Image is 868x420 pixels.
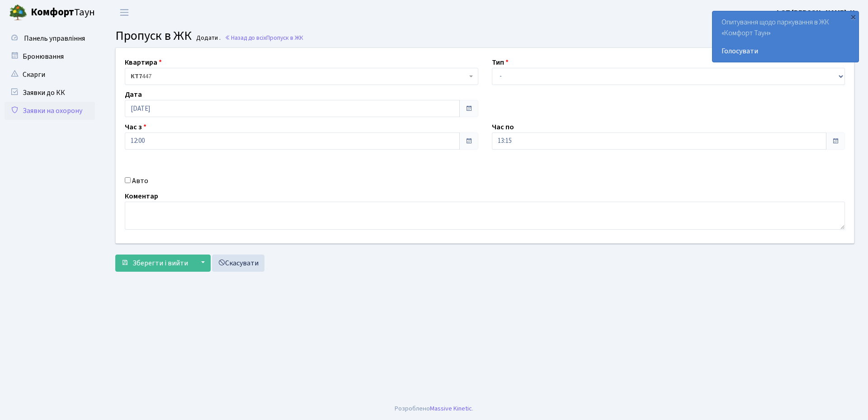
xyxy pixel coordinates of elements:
span: Таун [31,5,95,20]
div: Опитування щодо паркування в ЖК «Комфорт Таун» [712,11,859,62]
span: Зберегти і вийти [132,258,188,268]
a: Голосувати [722,46,849,57]
label: Час по [492,122,514,132]
div: Розроблено . [395,404,473,414]
span: <b>КТ7</b>&nbsp;&nbsp;&nbsp;447 [131,72,467,81]
a: Massive Kinetic [430,404,472,413]
label: Коментар [125,191,158,202]
button: Переключити навігацію [113,5,136,20]
b: КТ7 [131,72,142,81]
label: Час з [125,122,146,132]
label: Квартира [125,57,162,68]
a: Скасувати [212,255,264,272]
b: Комфорт [31,5,74,19]
label: Тип [492,57,509,68]
a: Заявки на охорону [5,102,95,120]
button: Зберегти і вийти [115,255,194,272]
b: ФОП [PERSON_NAME]. Н. [775,8,857,18]
div: × [849,12,858,21]
label: Авто [132,175,148,186]
a: Бронювання [5,47,95,66]
span: Пропуск в ЖК [115,27,192,45]
a: Заявки до КК [5,84,95,102]
a: ФОП [PERSON_NAME]. Н. [775,7,857,18]
span: <b>КТ7</b>&nbsp;&nbsp;&nbsp;447 [125,68,478,85]
label: Дата [125,89,142,100]
span: Панель управління [24,33,85,43]
a: Скарги [5,66,95,84]
a: Назад до всіхПропуск в ЖК [225,33,303,42]
span: Пропуск в ЖК [266,33,303,42]
small: Додати . [194,34,221,42]
a: Панель управління [5,29,95,47]
img: logo.png [9,4,27,22]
